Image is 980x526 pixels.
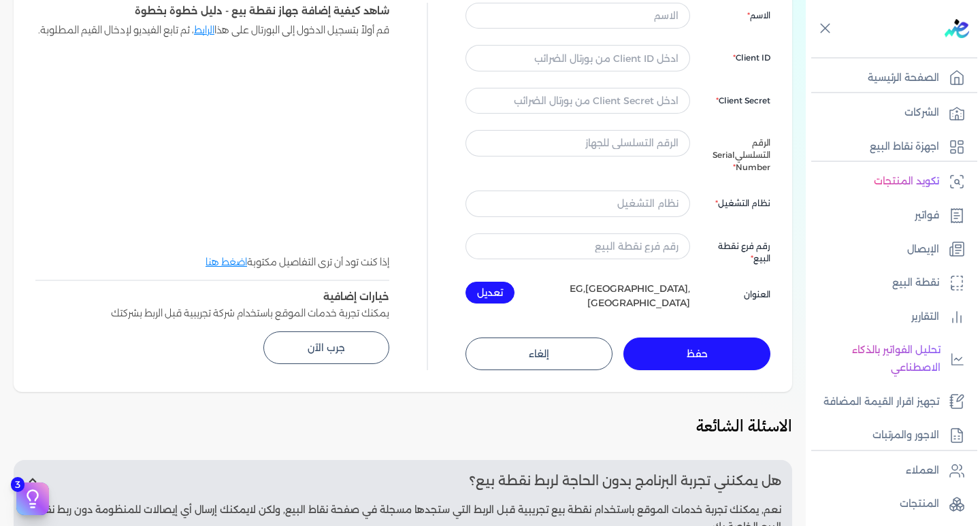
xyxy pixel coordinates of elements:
[465,233,690,259] input: رقم فرع نقطة البيع
[806,64,972,93] a: الصفحة الرئيسية
[514,282,690,310] div: EG,[GEOGRAPHIC_DATA],[GEOGRAPHIC_DATA]
[716,95,770,107] label: Client Secret
[806,303,972,331] a: التقارير
[465,3,690,29] input: الاسم
[194,24,214,36] a: الرابط
[872,427,939,444] p: الاجور والمرتبات
[806,99,972,127] a: الشركات
[744,289,770,301] label: العنوان
[806,133,972,161] a: اجهزة نقاط البيع
[715,197,770,210] label: نظام التشغيل
[823,393,939,411] p: تجهيز اقرار القيمة المضافة
[806,235,972,264] a: الإيصال
[35,23,389,37] span: قم أولاً بتسجيل الدخول إلى البورتال على هذا ، ثم تابع الفيديو لإدخال القيم المطلوبة.
[263,331,389,364] button: جرب الآن
[945,19,969,38] img: logo
[806,269,972,297] a: نقطة البيع
[806,490,972,519] a: المنتجات
[907,241,939,259] p: الإيصال
[706,240,770,265] label: رقم فرع نقطة البيع
[35,43,389,242] iframe: Drive video player
[465,130,690,156] input: الرقم التسلسلي للجهاز
[16,482,49,515] button: 3
[906,462,939,480] p: العملاء
[806,201,972,230] a: فواتير
[892,274,939,292] p: نقطة البيع
[14,414,792,438] h3: الاسئلة الشائعة
[623,338,770,370] button: حفظ
[874,173,939,191] p: تكويد المنتجات
[900,495,939,513] p: المنتجات
[206,256,247,268] a: اضغط هنا
[465,282,514,303] button: تعديل
[806,388,972,416] a: تجهيز اقرار القيمة المضافة
[915,207,939,225] p: فواتير
[904,104,939,122] p: الشركات
[465,338,612,370] button: إلغاء
[733,52,770,64] label: Client ID
[706,137,770,174] label: الرقم التسلسلي
[806,167,972,196] a: تكويد المنتجات
[11,477,24,492] span: 3
[868,69,939,87] p: الصفحة الرئيسية
[747,10,770,22] label: الاسم
[911,308,939,326] p: التقارير
[111,307,389,319] span: يمكنك تجربة خدمات الموقع باستخدام شركة تجريبية قبل الربط بشركتك
[465,88,690,114] input: ادخل Client Secret من بورتال الضرائب
[206,256,389,268] span: إذا كنت تود أن ترى التفاصيل مكتوبة
[35,3,389,20] p: شاهد كيفية إضافة جهاز نقطة بيع - دليل خطوة بخطوة
[35,289,389,306] p: خيارات إضافية
[806,336,972,382] a: تحليل الفواتير بالذكاء الاصطناعي
[870,138,939,156] p: اجهزة نقاط البيع
[465,191,690,216] input: نظام التشغيل
[806,457,972,485] a: العملاء
[806,421,972,450] a: الاجور والمرتبات
[465,45,690,71] input: ادخل Client ID من بورتال الضرائب
[813,342,941,376] p: تحليل الفواتير بالذكاء الاصطناعي
[713,150,770,172] span: Serial Number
